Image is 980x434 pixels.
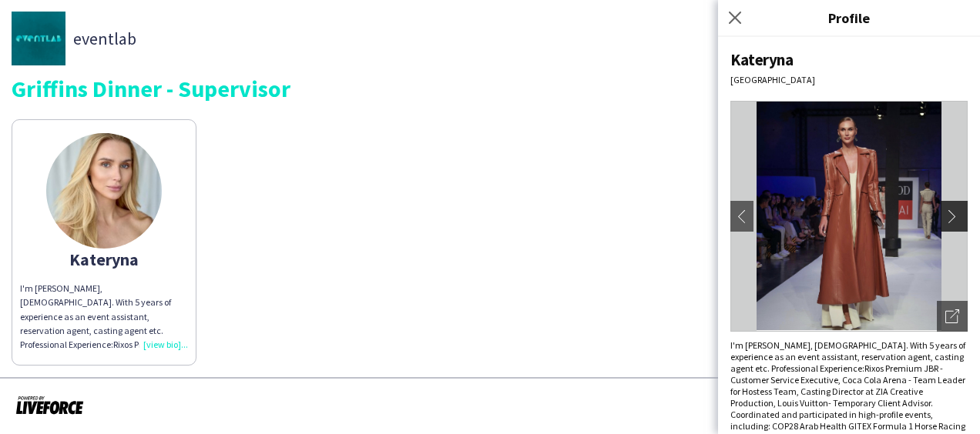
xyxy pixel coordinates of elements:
[730,74,968,85] div: [GEOGRAPHIC_DATA]
[937,301,968,332] div: Open photos pop-in
[730,49,968,70] div: Kateryna
[46,133,162,249] img: thumb-67c98d805fc58.jpeg
[20,282,188,352] div: I'm [PERSON_NAME], [DEMOGRAPHIC_DATA]. With 5 years of experience as an event assistant, reservat...
[15,394,84,416] img: Powered by Liveforce
[20,252,188,266] div: Kateryna
[730,101,968,332] img: Crew avatar or photo
[73,32,136,45] span: eventlab
[718,8,980,28] h3: Profile
[12,12,65,65] img: thumb-3af4bd15-b69e-44d4-8ed5-ecaf3ed85dce.jpg
[12,77,968,100] div: Griffins Dinner - Supervisor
